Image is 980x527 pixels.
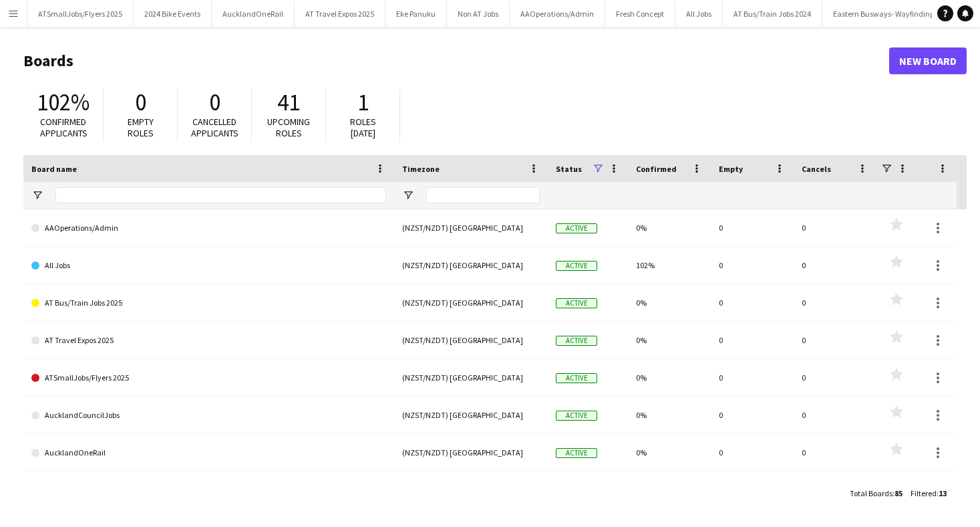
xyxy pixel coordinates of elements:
[628,284,711,321] div: 0%
[394,209,548,246] div: (NZST/NZDT) [GEOGRAPHIC_DATA]
[31,322,386,359] a: AT Travel Expos 2025
[394,397,548,433] div: (NZST/NZDT) [GEOGRAPHIC_DATA]
[394,359,548,396] div: (NZST/NZDT) [GEOGRAPHIC_DATA]
[350,116,376,139] span: Roles [DATE]
[37,88,90,117] span: 102%
[711,471,794,508] div: 0
[850,488,892,498] span: Total Boards
[711,284,794,321] div: 0
[31,434,386,471] a: AucklandOneRail
[850,480,903,506] div: :
[628,397,711,433] div: 0%
[556,261,597,271] span: Active
[802,164,831,174] span: Cancels
[711,247,794,284] div: 0
[128,116,154,139] span: Empty roles
[628,471,711,508] div: 0%
[394,284,548,321] div: (NZST/NZDT) [GEOGRAPHIC_DATA]
[605,1,675,27] button: Fresh Concept
[719,164,743,174] span: Empty
[794,209,876,246] div: 0
[134,1,212,27] button: 2024 Bike Events
[794,247,876,284] div: 0
[911,488,937,498] span: Filtered
[31,209,386,247] a: AAOperations/Admin
[711,359,794,396] div: 0
[794,397,876,433] div: 0
[556,223,597,233] span: Active
[426,187,540,203] input: Timezone Filter Input
[385,1,447,27] button: Eke Panuku
[357,88,369,117] span: 1
[31,471,386,509] a: Eke Panuku
[31,189,43,201] button: Open Filter Menu
[911,480,947,506] div: :
[711,434,794,471] div: 0
[556,448,597,458] span: Active
[628,434,711,471] div: 0%
[894,488,903,498] span: 85
[209,88,220,117] span: 0
[794,322,876,358] div: 0
[394,471,548,508] div: (NZST/NZDT) [GEOGRAPHIC_DATA]
[889,47,967,74] a: New Board
[267,116,310,139] span: Upcoming roles
[295,1,385,27] button: AT Travel Expos 2025
[939,488,947,498] span: 13
[31,164,77,174] span: Board name
[23,51,889,71] h1: Boards
[628,359,711,396] div: 0%
[135,88,146,117] span: 0
[31,247,386,284] a: All Jobs
[31,397,386,434] a: AucklandCouncilJobs
[55,187,386,203] input: Board name Filter Input
[402,164,440,174] span: Timezone
[191,116,238,139] span: Cancelled applicants
[723,1,822,27] button: AT Bus/Train Jobs 2024
[510,1,605,27] button: AAOperations/Admin
[27,1,134,27] button: ATSmallJobs/Flyers 2025
[628,209,711,246] div: 0%
[556,164,582,174] span: Status
[394,434,548,471] div: (NZST/NZDT) [GEOGRAPHIC_DATA]
[628,247,711,284] div: 102%
[277,88,300,117] span: 41
[794,471,876,508] div: 0
[636,164,677,174] span: Confirmed
[628,322,711,358] div: 0%
[794,434,876,471] div: 0
[675,1,723,27] button: All Jobs
[711,397,794,433] div: 0
[447,1,510,27] button: Non AT Jobs
[711,322,794,358] div: 0
[556,298,597,308] span: Active
[556,373,597,383] span: Active
[556,336,597,346] span: Active
[394,322,548,358] div: (NZST/NZDT) [GEOGRAPHIC_DATA]
[402,189,414,201] button: Open Filter Menu
[31,284,386,322] a: AT Bus/Train Jobs 2025
[794,284,876,321] div: 0
[711,209,794,246] div: 0
[394,247,548,284] div: (NZST/NZDT) [GEOGRAPHIC_DATA]
[794,359,876,396] div: 0
[40,116,88,139] span: Confirmed applicants
[556,411,597,421] span: Active
[212,1,295,27] button: AucklandOneRail
[31,359,386,397] a: ATSmallJobs/Flyers 2025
